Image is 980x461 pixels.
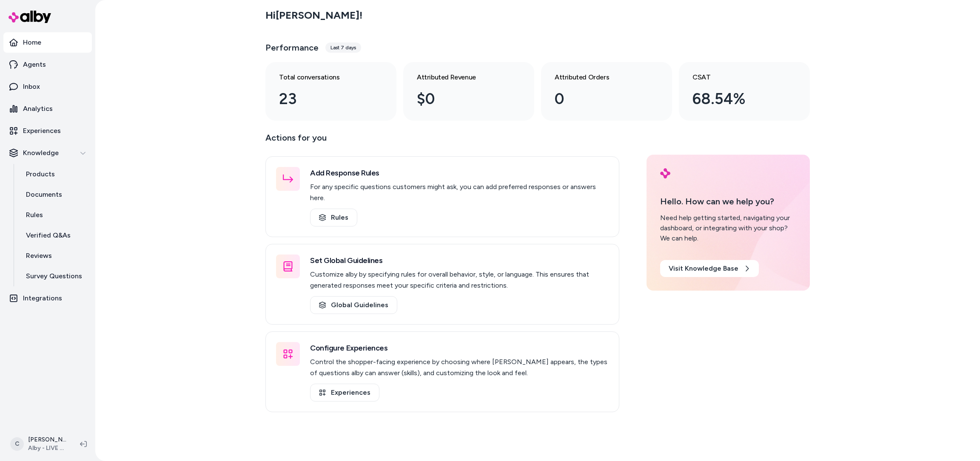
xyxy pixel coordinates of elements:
[325,42,361,53] div: Last 7 days
[310,342,609,354] h3: Configure Experiences
[28,444,66,453] span: Alby - LIVE on [DOMAIN_NAME]
[310,269,609,291] p: Customize alby by specifying rules for overall behavior, style, or language. This ensures that ge...
[17,164,92,184] a: Products
[417,72,507,82] h3: Attributed Revenue
[310,181,609,204] p: For any specific questions customers might ask, you can add preferred responses or answers here.
[660,168,670,178] img: alby Logo
[265,62,396,121] a: Total conversations 23
[679,62,810,121] a: CSAT 68.54%
[310,384,379,402] a: Experiences
[3,32,92,53] a: Home
[265,9,362,22] h2: Hi [PERSON_NAME] !
[3,143,92,163] button: Knowledge
[692,88,783,110] div: 68.54%
[403,62,534,121] a: Attributed Revenue $0
[3,288,92,308] a: Integrations
[310,255,609,266] h3: Set Global Guidelines
[660,260,759,277] a: Visit Knowledge Base
[310,167,609,179] h3: Add Response Rules
[23,37,41,48] p: Home
[9,11,51,23] img: alby Logo
[265,131,619,151] p: Actions for you
[17,266,92,286] a: Survey Questions
[23,104,53,114] p: Analytics
[26,271,82,281] p: Survey Questions
[3,54,92,75] a: Agents
[17,205,92,225] a: Rules
[23,126,61,136] p: Experiences
[17,225,92,246] a: Verified Q&As
[26,189,62,200] p: Documents
[23,59,46,70] p: Agents
[417,88,507,110] div: $0
[23,148,59,158] p: Knowledge
[3,99,92,119] a: Analytics
[279,88,369,110] div: 23
[26,230,71,240] p: Verified Q&As
[17,246,92,266] a: Reviews
[660,195,796,208] p: Hello. How can we help you?
[26,210,43,220] p: Rules
[265,42,319,54] h3: Performance
[310,356,609,379] p: Control the shopper-facing experience by choosing where [PERSON_NAME] appears, the types of quest...
[26,169,55,179] p: Products
[541,62,672,121] a: Attributed Orders 0
[660,213,796,243] div: Need help getting started, navigating your dashboard, or integrating with your shop? We can help.
[692,72,783,82] h3: CSAT
[28,436,66,444] p: [PERSON_NAME]
[23,293,62,303] p: Integrations
[310,209,357,226] a: Rules
[26,251,52,261] p: Reviews
[5,430,73,458] button: C[PERSON_NAME]Alby - LIVE on [DOMAIN_NAME]
[310,296,397,314] a: Global Guidelines
[23,82,40,92] p: Inbox
[279,72,369,82] h3: Total conversations
[17,184,92,205] a: Documents
[555,88,645,110] div: 0
[3,121,92,141] a: Experiences
[555,72,645,82] h3: Attributed Orders
[10,437,24,451] span: C
[3,76,92,97] a: Inbox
